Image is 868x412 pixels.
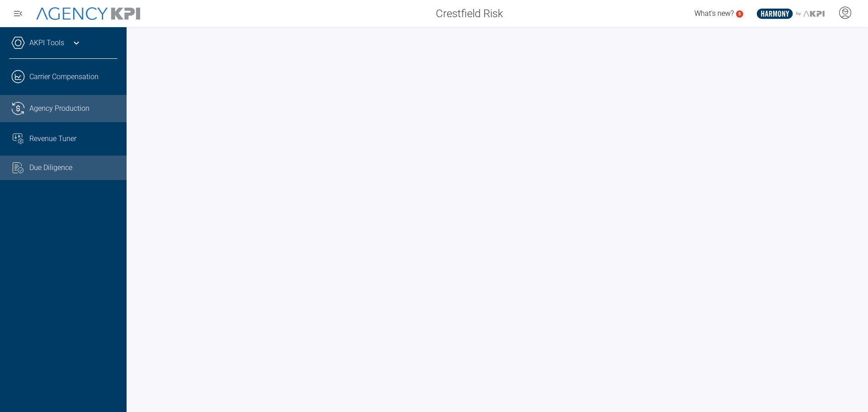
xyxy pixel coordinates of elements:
[29,133,76,144] span: Revenue Tuner
[436,5,503,22] span: Crestfield Risk
[29,162,72,173] span: Due Diligence
[36,7,140,20] img: AgencyKPI
[29,103,90,114] span: Agency Production
[736,10,743,18] a: 5
[29,38,64,48] a: AKPI Tools
[738,11,741,16] text: 5
[694,9,734,18] span: What's new?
